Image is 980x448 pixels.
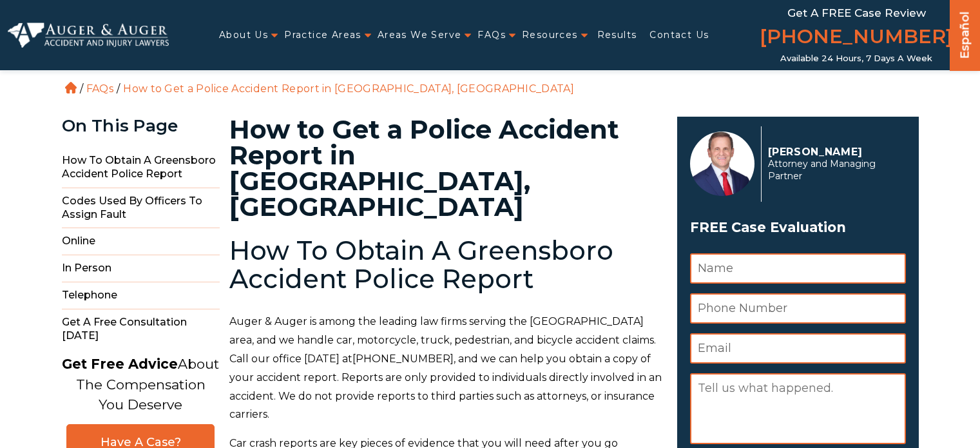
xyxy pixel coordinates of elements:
span: [PHONE_NUMBER] [352,353,454,365]
span: Online [62,228,220,255]
span: Available 24 Hours, 7 Days a Week [780,54,932,64]
span: Telephone [62,282,220,309]
strong: Get Free Advice [62,356,178,372]
li: How to Get a Police Accident Report in [GEOGRAPHIC_DATA], [GEOGRAPHIC_DATA] [120,83,577,95]
a: Home [65,82,77,93]
span: Get a Free Consultation [DATE] [62,309,220,349]
a: [PHONE_NUMBER] [760,23,953,54]
a: FAQs [477,22,506,48]
span: In Person [62,255,220,282]
b: How To Obtain A Greensboro Accident Police Report [229,235,613,295]
a: Areas We Serve [378,22,462,48]
p: [PERSON_NAME] [768,146,899,158]
a: Practice Areas [284,22,361,48]
span: Codes Used By Officers to Assign Fault [62,188,220,229]
input: Email [690,333,906,364]
p: About The Compensation You Deserve [62,354,219,415]
span: How to Obtain a Greensboro Accident Police Report [62,148,220,188]
a: Resources [522,22,578,48]
img: Auger & Auger Accident and Injury Lawyers Logo [8,23,169,47]
span: FREE Case Evaluation [690,215,906,240]
img: Herbert Auger [690,131,754,196]
div: On This Page [62,117,220,135]
a: FAQs [86,83,113,95]
input: Name [690,253,906,284]
a: Contact Us [649,22,709,48]
span: Attorney and Managing Partner [768,158,899,182]
span: Get a FREE Case Review [787,6,926,19]
span: Auger & Auger is among the leading law firms serving the [GEOGRAPHIC_DATA] area, and we handle ca... [229,315,662,420]
a: Results [597,22,637,48]
a: About Us [219,22,268,48]
h1: How to Get a Police Accident Report in [GEOGRAPHIC_DATA], [GEOGRAPHIC_DATA] [229,117,662,220]
input: Phone Number [690,293,906,324]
